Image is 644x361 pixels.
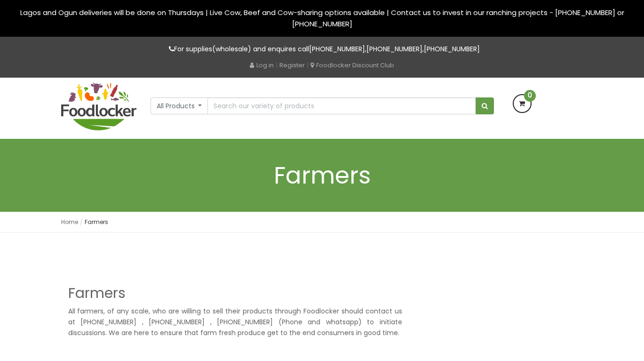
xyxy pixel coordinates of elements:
a: [PHONE_NUMBER] [366,44,422,54]
a: Foodlocker Discount Club [310,61,394,70]
img: FoodLocker [61,82,136,130]
a: Log in [250,61,274,70]
span: | [307,60,309,70]
span: 0 [524,90,536,102]
a: Home [61,218,78,226]
button: All Products [151,97,208,114]
input: Search our variety of products [207,97,476,114]
a: [PHONE_NUMBER] [309,44,365,54]
h1: Farmers [61,162,583,188]
span: | [276,60,278,70]
a: Register [279,61,305,70]
span: Lagos and Ogun deliveries will be done on Thursdays | Live Cow, Beef and Cow-sharing options avai... [20,8,624,29]
a: [PHONE_NUMBER] [424,44,480,54]
p: For supplies(wholesale) and enquires call , , [61,44,583,55]
p: All farmers, of any scale, who are willing to sell their products through Foodlocker should conta... [68,306,402,338]
h2: Farmers [68,285,402,301]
